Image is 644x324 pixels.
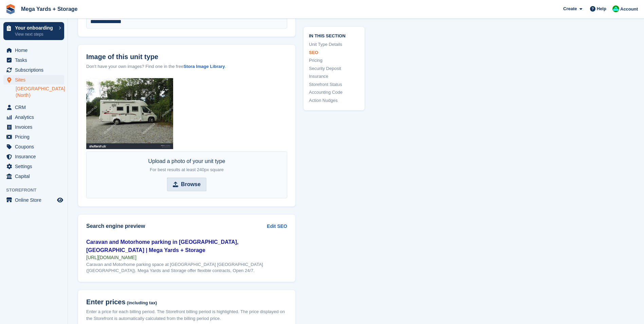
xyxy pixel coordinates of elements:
a: menu [3,132,64,142]
img: stora-icon-8386f47178a22dfd0bd8f6a31ec36ba5ce8667c1dd55bd0f319d3a0aa187defe.svg [5,4,16,14]
a: [GEOGRAPHIC_DATA] (North) [16,86,64,98]
span: Capital [15,172,56,181]
p: View next steps [15,31,55,37]
a: Your onboarding View next steps [3,22,64,40]
span: Coupons [15,142,56,151]
span: Invoices [15,122,56,132]
a: Stora Image Library [183,64,225,69]
a: menu [3,75,64,85]
a: SEO [309,49,359,56]
span: Storefront [6,187,68,194]
div: Enter a price for each billing period. The Storefront billing period is highlighted. The price di... [86,308,287,322]
span: For best results at least 240px square [150,167,224,172]
div: Don't have your own images? Find one in the free . [86,63,287,70]
span: Online Store [15,195,56,205]
span: Analytics [15,112,56,122]
span: Enter prices [86,298,126,306]
a: menu [3,65,64,75]
div: Caravan and Motorhome parking space at [GEOGRAPHIC_DATA] [GEOGRAPHIC_DATA] ([GEOGRAPHIC_DATA]). M... [86,262,287,274]
label: Image of this unit type [86,53,287,61]
div: Upload a photo of your unit type [148,157,225,174]
span: Account [620,6,638,13]
div: Caravan and Motorhome parking in [GEOGRAPHIC_DATA], [GEOGRAPHIC_DATA] | Mega Yards + Storage [86,238,287,254]
a: menu [3,103,64,112]
span: CRM [15,103,56,112]
a: Security Deposit [309,65,359,72]
a: menu [3,46,64,55]
a: menu [3,195,64,205]
a: Storefront Status [309,81,359,88]
input: Browse [167,178,206,191]
span: Help [597,5,606,12]
a: Action Nudges [309,97,359,104]
span: Home [15,46,56,55]
a: Unit Type Details [309,41,359,48]
span: Settings [15,162,56,171]
a: Preview store [56,196,64,204]
a: menu [3,55,64,65]
a: menu [3,162,64,171]
a: menu [3,152,64,161]
a: menu [3,112,64,122]
img: stock-photo--th-september-a-lovely-rapido-motorhome-based-on-a-fiat-chassis-in-the-public-parking... [86,78,173,149]
span: Insurance [15,152,56,161]
span: In this section [309,32,359,38]
span: Pricing [15,132,56,142]
a: Accounting Code [309,89,359,96]
span: Create [563,5,577,12]
strong: Browse [181,180,201,188]
a: Mega Yards + Storage [18,3,80,15]
p: Your onboarding [15,25,55,30]
a: Insurance [309,73,359,80]
span: Subscriptions [15,65,56,75]
span: Sites [15,75,56,85]
a: menu [3,142,64,151]
a: Pricing [309,57,359,64]
span: Tasks [15,55,56,65]
h2: Search engine preview [86,223,267,229]
a: menu [3,122,64,132]
div: [URL][DOMAIN_NAME] [86,254,287,260]
img: Ben Ainscough [612,5,619,12]
a: Edit SEO [267,223,287,230]
span: (including tax) [127,301,157,306]
a: menu [3,172,64,181]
